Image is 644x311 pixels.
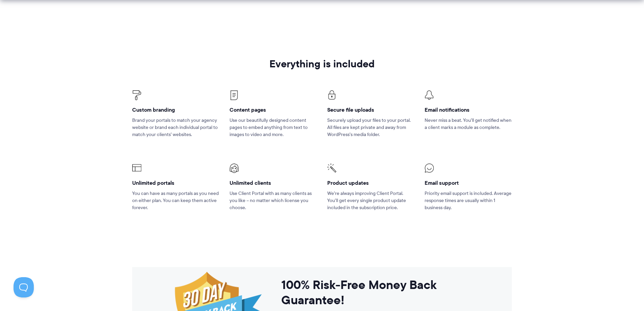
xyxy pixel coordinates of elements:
[230,117,317,138] p: Use our beautifully designed content pages to embed anything from text to images to video and more.
[327,117,414,138] p: Securely upload your files to your portal. All files are kept private and away from WordPress’s m...
[327,190,414,211] p: We’re always improving Client Portal. You’ll get every single product update included in the subs...
[327,106,414,113] h4: Secure file uploads
[132,190,219,211] p: You can have as many portals as you need on either plan. You can keep them active forever.
[327,90,336,99] img: Client Portal Icons
[132,90,141,100] img: Client Portal Icons
[327,163,336,173] img: Client Portal Icons
[327,179,414,186] h4: Product updates
[230,179,317,186] h4: Unlimited clients
[132,163,141,173] img: Client Portal Icons
[230,106,317,113] h4: Content pages
[425,163,434,173] img: Client Portal Icons
[425,117,512,131] p: Never miss a beat. You’ll get notified when a client marks a module as complete.
[281,277,492,308] h3: 100% Risk-Free Money Back Guarantee!
[425,179,512,186] h4: Email support
[425,106,512,113] h4: Email notifications
[14,277,34,297] iframe: Toggle Customer Support
[230,163,239,173] img: Client Portal Icons
[425,90,434,100] img: Client Portal Icon
[132,58,512,69] h2: Everything is included
[132,117,219,138] p: Brand your portals to match your agency website or brand each individual portal to match your cli...
[132,106,219,113] h4: Custom branding
[132,179,219,186] h4: Unlimited portals
[230,190,317,211] p: Use Client Portal with as many clients as you like – no matter which license you choose.
[230,90,239,100] img: Client Portal Icons
[425,190,512,211] p: Priority email support is included. Average response times are usually within 1 business day.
